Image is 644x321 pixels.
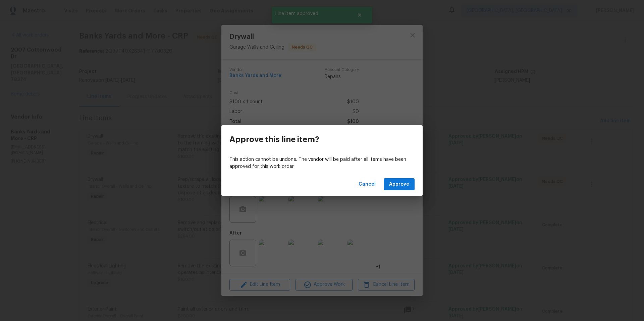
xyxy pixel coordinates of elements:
[229,156,415,170] p: This action cannot be undone. The vendor will be paid after all items have been approved for this...
[389,180,409,189] span: Approve
[359,180,376,189] span: Cancel
[229,135,319,144] h3: Approve this line item?
[384,178,415,191] button: Approve
[356,178,378,191] button: Cancel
